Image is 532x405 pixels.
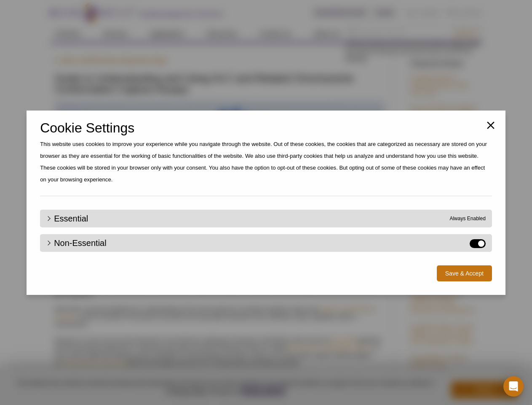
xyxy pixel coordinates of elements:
a: Essential [46,215,88,222]
div: Open Intercom Messenger [503,376,524,397]
span: Always Enabled [449,215,485,222]
button: Save & Accept [437,265,492,281]
a: Non-Essential [46,239,107,247]
p: This website uses cookies to improve your experience while you navigate through the website. Out ... [40,138,492,186]
h2: Cookie Settings [40,124,492,132]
